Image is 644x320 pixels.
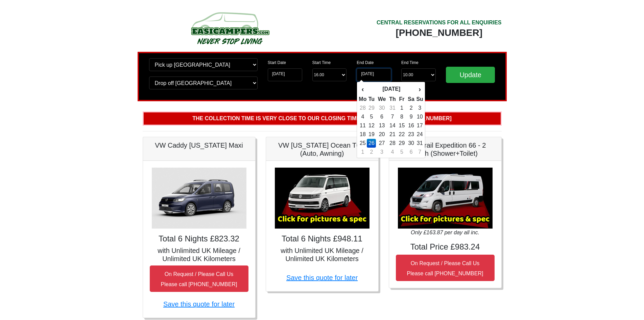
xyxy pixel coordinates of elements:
h5: VW Caddy [US_STATE] Maxi [150,141,248,149]
td: 6 [376,112,387,121]
th: [DATE] [367,83,416,95]
td: 7 [388,112,398,121]
td: 12 [367,121,376,130]
td: 22 [397,130,406,139]
td: 2 [367,148,376,156]
h5: Auto-Trail Expedition 66 - 2 Berth (Shower+Toilet) [396,141,495,157]
th: ‹ [358,83,367,95]
th: Su [416,95,423,104]
td: 13 [376,121,387,130]
th: Mo [358,95,367,104]
th: Sa [406,95,416,104]
button: On Request / Please Call UsPlease call [PHONE_NUMBER] [150,265,248,292]
h4: Total 6 Nights £823.32 [150,234,248,244]
a: Save this quote for later [163,300,235,308]
h5: VW [US_STATE] Ocean T6.1 (Auto, Awning) [273,141,372,157]
td: 3 [416,104,423,112]
label: Start Time [312,60,331,66]
td: 24 [416,130,423,139]
td: 1 [397,104,406,112]
td: 25 [358,139,367,148]
td: 26 [367,139,376,148]
img: VW California Ocean T6.1 (Auto, Awning) [275,168,369,229]
td: 4 [388,148,398,156]
td: 27 [376,139,387,148]
td: 28 [358,104,367,112]
td: 11 [358,121,367,130]
td: 4 [358,112,367,121]
h4: Total Price £983.24 [396,242,495,252]
td: 30 [376,104,387,112]
h5: with Unlimited UK Mileage / Unlimited UK Kilometers [150,247,248,263]
td: 10 [416,112,423,121]
img: VW Caddy California Maxi [152,168,246,229]
small: On Request / Please Call Us Please call [PHONE_NUMBER] [407,260,483,276]
td: 29 [367,104,376,112]
td: 5 [397,148,406,156]
td: 6 [406,148,416,156]
small: On Request / Please Call Us Please call [PHONE_NUMBER] [161,271,237,287]
th: We [376,95,387,104]
td: 18 [358,130,367,139]
input: Start Date [268,68,302,81]
td: 1 [358,148,367,156]
td: 30 [406,139,416,148]
td: 28 [388,139,398,148]
th: Th [388,95,398,104]
td: 31 [388,104,398,112]
h5: with Unlimited UK Mileage / Unlimited UK Kilometers [273,247,372,263]
i: Only £163.87 per day all inc. [411,230,479,235]
td: 5 [367,112,376,121]
td: 20 [376,130,387,139]
td: 9 [406,112,416,121]
a: Save this quote for later [286,274,358,281]
td: 23 [406,130,416,139]
td: 19 [367,130,376,139]
td: 31 [416,139,423,148]
td: 8 [397,112,406,121]
td: 29 [397,139,406,148]
td: 7 [416,148,423,156]
img: campers-checkout-logo.png [166,9,294,47]
input: Update [446,67,495,83]
td: 16 [406,121,416,130]
td: 17 [416,121,423,130]
h4: Total 6 Nights £948.11 [273,234,372,244]
div: CENTRAL RESERVATIONS FOR ALL ENQUIRIES [377,19,502,27]
label: Start Date [268,60,286,66]
td: 14 [388,121,398,130]
th: Tu [367,95,376,104]
label: End Date [357,60,374,66]
td: 2 [406,104,416,112]
button: On Request / Please Call UsPlease call [PHONE_NUMBER] [396,255,495,281]
th: › [416,83,423,95]
input: Return Date [357,68,391,81]
b: The collection time is very close to our closing time. Please call [PHONE_NUMBER] [192,115,452,121]
th: Fr [397,95,406,104]
td: 15 [397,121,406,130]
div: [PHONE_NUMBER] [377,27,502,39]
td: 21 [388,130,398,139]
label: End Time [401,60,419,66]
img: Auto-Trail Expedition 66 - 2 Berth (Shower+Toilet) [398,168,493,229]
td: 3 [376,148,387,156]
